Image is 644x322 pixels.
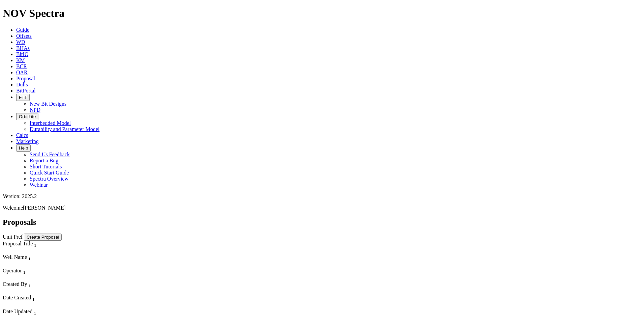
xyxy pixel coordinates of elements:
sub: 1 [34,243,36,248]
a: Guide [16,27,29,33]
div: Sort None [3,308,105,322]
a: OAR [16,70,28,75]
span: Help [19,145,28,151]
span: Created By [3,281,27,287]
a: Marketing [16,138,39,144]
a: Proposal [16,76,35,81]
span: [PERSON_NAME] [23,205,66,211]
p: Welcome [3,205,641,211]
div: Proposal Title Sort None [3,241,105,248]
a: WD [16,39,25,45]
div: Version: 2025.2 [3,193,641,199]
span: Proposal Title [3,241,33,246]
a: Spectra Overview [30,176,68,182]
span: Sort None [34,308,36,314]
div: Date Created Sort None [3,295,105,302]
span: Date Created [3,295,31,300]
a: Interbedded Model [30,120,71,126]
a: Dulls [16,82,28,87]
button: Create Proposal [24,234,62,241]
a: BHAs [16,45,30,51]
a: BCR [16,63,27,69]
a: Report a Bug [30,158,58,163]
div: Operator Sort None [3,268,105,275]
a: Offsets [16,33,32,39]
div: Sort None [3,268,105,281]
span: Operator [3,268,22,273]
span: Sort None [32,295,35,300]
div: Sort None [3,295,105,308]
a: KM [16,57,25,63]
a: BitPortal [16,88,36,93]
div: Column Menu [3,316,105,322]
span: Well Name [3,254,27,260]
span: FTT [19,95,27,100]
div: Well Name Sort None [3,254,105,262]
a: BitIQ [16,51,28,57]
a: Short Tutorials [30,164,62,169]
button: FTT [16,94,30,101]
button: OrbitLite [16,113,38,120]
a: NPD [30,107,40,113]
div: Sort None [3,241,105,254]
span: Sort None [28,254,31,260]
sub: 1 [32,297,35,302]
a: Quick Start Guide [30,170,69,176]
span: Sort None [34,241,36,246]
div: Column Menu [3,289,105,295]
a: Webinar [30,182,48,188]
button: Help [16,144,31,152]
div: Date Updated Sort None [3,308,105,316]
div: Created By Sort None [3,281,105,289]
span: OrbitLite [19,114,36,119]
div: Sort None [3,281,105,295]
sub: 1 [28,283,31,288]
a: New Bit Designs [30,101,66,107]
a: Send Us Feedback [30,152,70,157]
div: Sort None [3,254,105,268]
span: Date Updated [3,308,32,314]
div: Column Menu [3,248,105,254]
a: Unit Pref [3,234,23,240]
span: Sort None [23,268,26,273]
h1: NOV Spectra [3,7,641,20]
div: Column Menu [3,275,105,281]
div: Column Menu [3,262,105,268]
a: Calcs [16,132,28,138]
div: Column Menu [3,302,105,308]
sub: 1 [23,270,26,275]
span: Sort None [28,281,31,287]
sub: 1 [34,311,36,316]
h2: Proposals [3,218,641,227]
sub: 1 [28,256,31,261]
a: Durability and Parameter Model [30,126,100,132]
